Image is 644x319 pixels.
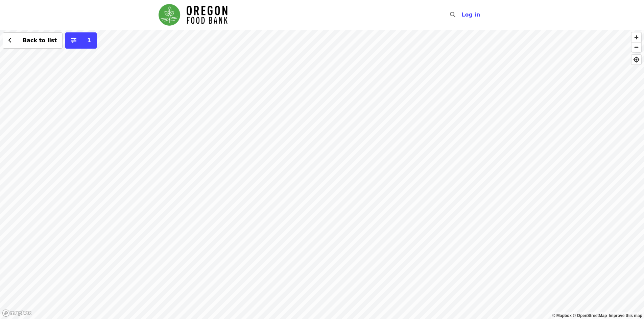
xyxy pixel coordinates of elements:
[456,8,485,22] button: Log in
[459,7,465,23] input: Search
[631,55,641,64] button: Find My Location
[631,32,641,42] button: Zoom In
[461,11,480,18] span: Log in
[3,32,63,49] button: Back to list
[71,37,76,44] i: sliders-h icon
[2,309,32,317] a: Mapbox logo
[87,37,91,44] span: 1
[609,313,642,318] a: Map feedback
[23,37,57,44] span: Back to list
[65,32,97,49] button: More filters (1 selected)
[8,37,12,44] i: chevron-left icon
[450,11,455,18] i: search icon
[573,313,607,318] a: OpenStreetMap
[159,4,228,26] img: Oregon Food Bank - Home
[631,42,641,52] button: Zoom Out
[552,313,572,318] a: Mapbox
